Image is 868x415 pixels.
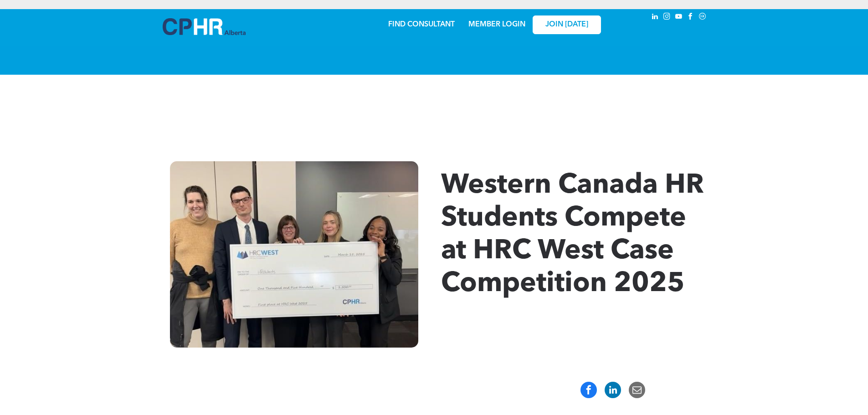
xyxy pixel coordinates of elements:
[441,172,704,298] span: Western Canada HR Students Compete at HRC West Case Competition 2025
[388,21,455,28] a: FIND CONSULTANT
[650,11,660,24] a: linkedin
[533,15,601,34] a: JOIN [DATE]
[545,20,588,29] span: JOIN [DATE]
[163,18,246,35] img: A blue and white logo for cp alberta
[468,21,525,28] a: MEMBER LOGIN
[686,11,696,24] a: facebook
[698,11,708,24] a: Social network
[662,11,672,24] a: instagram
[674,11,684,24] a: youtube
